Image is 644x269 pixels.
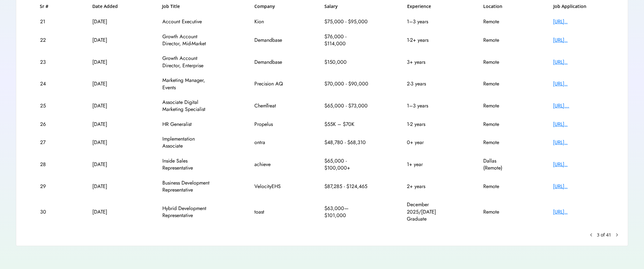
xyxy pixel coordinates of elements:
div: 23 [40,59,54,66]
div: Demandbase [254,59,286,66]
div: [DATE] [92,208,124,215]
div: Marketing Manager, Events [162,77,216,91]
div: 28 [40,161,54,168]
div: Implementation Associate [162,135,216,150]
div: 1-2+ years [407,37,445,44]
div: 2+ years [407,183,445,190]
div: $150,000 [324,59,369,66]
div: 3 of 41 [597,232,611,238]
div: Demandbase [254,37,286,44]
div: [URL].. [553,80,604,87]
div: [URL]... [553,102,604,109]
div: Remote [483,80,515,87]
div: $87,285 - $124,465 [324,183,369,190]
div: 2-3 years [407,80,445,87]
div: $48,780 - $68,310 [324,139,369,146]
div: [DATE] [92,59,124,66]
div: $65,000 - $100,000+ [324,157,369,172]
button: chevron_right [614,232,620,238]
div: $55K – $70K [324,121,369,128]
div: Remote [483,208,515,215]
div: [DATE] [92,37,124,44]
div: $76,000 - $114,000 [324,33,369,47]
div: $70,000 - $90,000 [324,80,369,87]
div: $75,000 - $95,000 [324,18,369,25]
div: VelocityEHS [254,183,286,190]
div: 1–3 years [407,102,445,109]
div: [DATE] [92,18,124,25]
h6: Sr # [40,3,54,10]
div: Dallas (Remote) [483,157,515,172]
div: Associate Digital Marketing Specialist [162,99,216,113]
div: Remote [483,121,515,128]
div: [DATE] [92,80,124,87]
div: [DATE] [92,161,124,168]
div: Remote [483,102,515,109]
div: 29 [40,183,54,190]
div: 22 [40,37,54,44]
div: 3+ years [407,59,445,66]
div: 1-2 years [407,121,445,128]
div: Growth Account Director, Mid-Market [162,33,216,47]
div: HR Generalist [162,121,216,128]
div: Account Executive [162,18,216,25]
div: 21 [40,18,54,25]
div: [URL].. [553,183,604,190]
div: [DATE] [92,183,124,190]
div: 27 [40,139,54,146]
div: Hybrid Development Representative [162,205,216,219]
div: $65,000 - $73,000 [324,102,369,109]
div: 25 [40,102,54,109]
div: ontra [254,139,286,146]
h6: Job Application [553,3,604,10]
div: [URL].. [553,161,604,168]
div: Growth Account Director, Enterprise [162,55,216,69]
h6: Location [483,3,515,10]
h6: Salary [324,3,369,10]
div: Remote [483,37,515,44]
div: [URL].. [553,208,604,215]
div: $63,000—$101,000 [324,205,369,219]
div: [URL].. [553,18,604,25]
div: 0+ year [407,139,445,146]
div: [DATE] [92,121,124,128]
h6: Experience [407,3,445,10]
div: 24 [40,80,54,87]
div: Remote [483,18,515,25]
div: [URL].. [553,59,604,66]
div: Remote [483,59,515,66]
div: toast [254,208,286,215]
button: keyboard_arrow_left [588,232,594,238]
div: [URL].. [553,37,604,44]
div: [URL].. [553,139,604,146]
div: Remote [483,139,515,146]
div: Remote [483,183,515,190]
div: 1+ year [407,161,445,168]
h6: Date Added [92,3,124,10]
div: December 2025/[DATE] Graduate [407,201,445,222]
div: 30 [40,208,54,215]
div: Propelus [254,121,286,128]
div: achieve [254,161,286,168]
div: Kion [254,18,286,25]
h6: Company [254,3,286,10]
div: [DATE] [92,102,124,109]
h6: Job Title [162,3,180,10]
div: ChemTreat [254,102,286,109]
div: [URL].. [553,121,604,128]
div: Inside Sales Representative [162,157,216,172]
div: Precision AQ [254,80,286,87]
div: 1–3 years [407,18,445,25]
div: [DATE] [92,139,124,146]
div: 26 [40,121,54,128]
div: Business Development Representative [162,179,216,194]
